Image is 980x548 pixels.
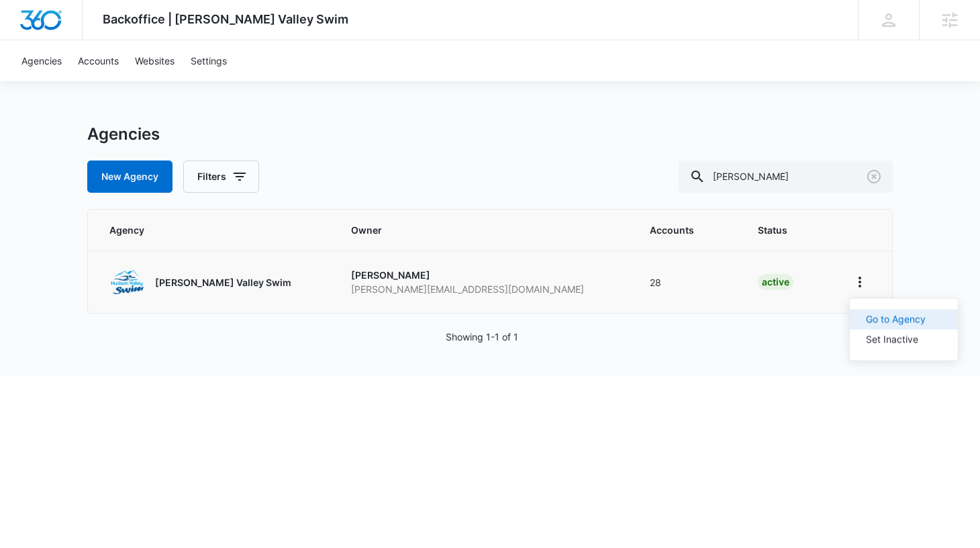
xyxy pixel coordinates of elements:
[351,282,618,296] p: [PERSON_NAME][EMAIL_ADDRESS][DOMAIN_NAME]
[13,40,70,81] a: Agencies
[679,161,893,193] input: Search
[87,124,160,144] h1: Agencies
[850,330,958,350] button: Set Inactive
[866,315,926,324] div: Go to Agency
[87,161,173,193] a: New Agency
[127,40,183,81] a: Websites
[351,223,618,237] span: Owner
[109,223,299,237] span: Agency
[849,271,871,293] button: Home
[155,275,291,289] p: [PERSON_NAME] Valley Swim
[758,223,797,237] span: Status
[758,274,793,290] div: active
[183,40,235,81] a: Settings
[634,250,742,313] td: 28
[650,223,706,237] span: Accounts
[446,330,518,344] p: Showing 1-1 of 1
[850,310,958,330] a: Go to Agency
[351,268,618,282] p: [PERSON_NAME]
[866,335,926,345] div: Set Inactive
[70,40,127,81] a: Accounts
[183,161,259,193] button: Filters
[109,265,319,300] a: [PERSON_NAME] Valley Swim
[863,166,885,187] button: Clear
[103,12,348,26] span: Backoffice | [PERSON_NAME] Valley Swim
